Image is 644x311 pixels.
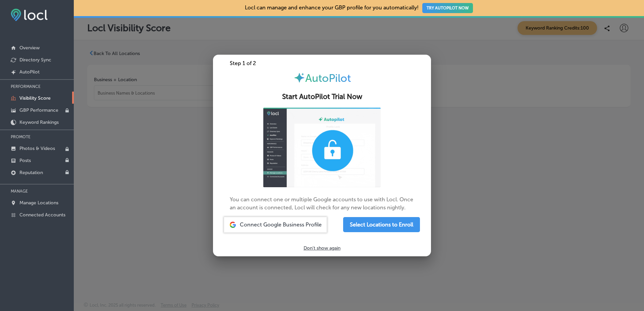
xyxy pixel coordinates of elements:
[263,108,381,187] img: ap-gif
[19,57,51,63] p: Directory Sync
[240,221,322,228] span: Connect Google Business Profile
[19,119,59,125] p: Keyword Rankings
[19,107,58,113] p: GBP Performance
[19,69,40,75] p: AutoPilot
[343,217,420,232] button: Select Locations to Enroll
[19,212,65,218] p: Connected Accounts
[213,60,431,66] div: Step 1 of 2
[19,200,58,206] p: Manage Locations
[19,146,55,151] p: Photos & Videos
[11,9,48,21] img: fda3e92497d09a02dc62c9cd864e3231.png
[19,158,31,163] p: Posts
[230,108,414,212] p: You can connect one or multiple Google accounts to use with Locl. Once an account is connected, L...
[221,93,423,101] h2: Start AutoPilot Trial Now
[305,72,351,85] span: AutoPilot
[19,45,40,51] p: Overview
[19,95,51,101] p: Visibility Score
[304,245,340,251] p: Don't show again
[293,72,305,84] img: autopilot-icon
[19,170,43,175] p: Reputation
[422,3,473,13] button: TRY AUTOPILOT NOW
